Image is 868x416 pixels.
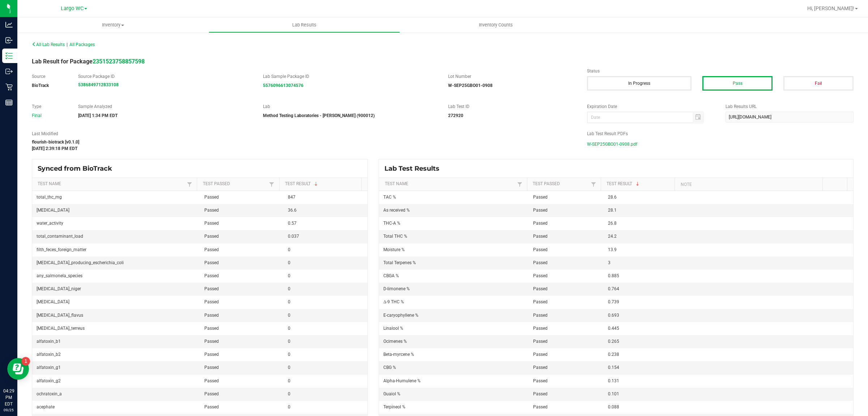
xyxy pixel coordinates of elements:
[37,221,63,226] span: water_activity
[3,407,14,413] p: 09/25
[383,339,407,344] span: Ocimenes %
[263,113,375,118] strong: Method Testing Laboratories - [PERSON_NAME] (900012)
[32,73,67,80] label: Source
[533,260,548,265] span: Passed
[21,357,30,366] iframe: Resource center unread badge
[533,208,548,213] span: Passed
[533,181,589,187] a: Test PassedSortable
[3,388,14,407] p: 04:29 PM EDT
[288,404,290,409] span: 0
[69,42,95,47] span: All Packages
[32,103,67,110] label: Type
[5,37,13,44] inline-svg: Inbound
[383,247,405,252] span: Moisture %
[204,273,219,278] span: Passed
[675,178,822,191] th: Note
[37,286,81,291] span: [MEDICAL_DATA]_niger
[533,273,548,278] span: Passed
[383,299,404,304] span: Δ-9 THC %
[37,391,62,396] span: ochratoxin_a
[267,180,276,189] a: Filter
[37,339,61,344] span: alfatoxin_b1
[383,221,400,226] span: THC-A %
[288,273,290,278] span: 0
[702,76,773,91] button: Pass
[204,313,219,318] span: Passed
[37,404,55,409] span: acephate
[608,404,619,409] span: 0.088
[608,313,619,318] span: 0.693
[385,181,515,187] a: Test NameSortable
[383,234,407,239] span: Total THC %
[383,195,396,200] span: TAC %
[37,247,86,252] span: filth_feces_foreign_matter
[288,391,290,396] span: 0
[263,73,437,80] label: Lab Sample Package ID
[204,404,219,409] span: Passed
[587,130,854,137] label: Lab Test Result PDFs
[37,260,124,265] span: [MEDICAL_DATA]_producing_escherichia_coli
[608,286,619,291] span: 0.764
[288,221,297,226] span: 0.57
[37,208,69,213] span: [MEDICAL_DATA]
[37,326,85,331] span: [MEDICAL_DATA]_terreus
[204,195,219,200] span: Passed
[783,76,854,91] button: Fail
[608,339,619,344] span: 0.265
[288,326,290,331] span: 0
[400,17,591,33] a: Inventory Counts
[448,83,493,88] strong: W-SEP25GBO01-0908
[533,286,548,291] span: Passed
[204,299,219,304] span: Passed
[383,208,410,213] span: As received %
[384,165,445,172] span: Lab Test Results
[807,5,854,11] span: Hi, [PERSON_NAME]!
[533,378,548,383] span: Passed
[383,313,418,318] span: E-caryophyllene %
[32,42,65,47] span: All Lab Results
[288,286,290,291] span: 0
[32,58,145,65] span: Lab Result for Package
[288,195,295,200] span: 847
[37,313,83,318] span: [MEDICAL_DATA]_flavus
[93,58,145,65] strong: 2351523758857598
[204,378,219,383] span: Passed
[37,195,62,200] span: total_thc_mg
[288,378,290,383] span: 0
[383,273,399,278] span: CBGA %
[635,181,641,187] span: Sortable
[61,5,84,12] span: Largo WC
[78,73,252,80] label: Source Package ID
[204,234,219,239] span: Passed
[448,73,576,80] label: Lot Number
[288,299,290,304] span: 0
[288,260,290,265] span: 0
[5,21,13,28] inline-svg: Analytics
[32,130,576,137] label: Last Modified
[383,404,405,409] span: Terpineol %
[5,99,13,106] inline-svg: Reports
[78,113,118,118] strong: [DATE] 1:34 PM EDT
[608,260,610,265] span: 3
[204,391,219,396] span: Passed
[209,17,400,33] a: Lab Results
[282,22,326,28] span: Lab Results
[469,22,523,28] span: Inventory Counts
[288,234,299,239] span: 0.037
[37,234,83,239] span: total_contaminant_load
[288,365,290,370] span: 0
[203,181,268,187] a: Test PassedSortable
[204,326,219,331] span: Passed
[608,273,619,278] span: 0.885
[288,339,290,344] span: 0
[263,83,303,88] a: 5576096613074576
[608,378,619,383] span: 0.131
[67,42,68,47] span: |
[608,247,617,252] span: 13.9
[288,247,290,252] span: 0
[204,339,219,344] span: Passed
[204,208,219,213] span: Passed
[37,378,61,383] span: alfatoxin_g2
